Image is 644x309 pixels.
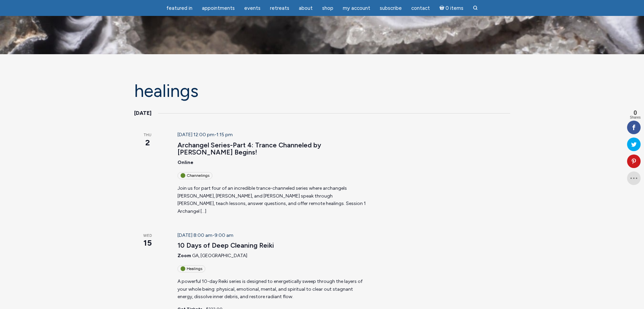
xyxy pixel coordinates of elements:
[376,2,406,15] a: Subscribe
[178,141,321,157] a: Archangel Series-Part 4: Trance Channeled by [PERSON_NAME] Begins!
[178,241,274,250] a: 10 Days of Deep Cleaning Reiki
[435,1,468,15] a: Cart0 items
[266,2,293,15] a: Retreats
[178,132,214,138] span: [DATE] 12:00 pm
[322,5,333,11] span: Shop
[178,132,233,138] time: -
[134,237,162,249] span: 15
[630,116,641,119] span: Shares
[178,172,212,179] div: Channelings
[162,2,196,15] a: featured in
[411,5,430,11] span: Contact
[178,185,369,215] p: Join us for part four of an incredible trance-channeled series where archangels [PERSON_NAME], [P...
[134,81,510,101] h1: Healings
[270,5,289,11] span: Retreats
[134,109,151,118] time: [DATE]
[198,2,239,15] a: Appointments
[178,278,369,301] p: A powerful 10-day Reiki series is designed to energetically sweep through the layers of your whol...
[178,160,193,165] span: Online
[178,232,233,238] time: -
[214,232,233,238] span: 9:00 am
[166,5,192,11] span: featured in
[240,2,265,15] a: Events
[244,5,261,11] span: Events
[202,5,235,11] span: Appointments
[178,265,205,272] div: Healings
[178,232,212,238] span: [DATE] 8:00 am
[439,5,446,11] i: Cart
[295,2,317,15] a: About
[134,137,162,148] span: 2
[134,233,162,239] span: Wed
[630,110,641,116] span: 0
[178,253,191,259] span: Zoom
[445,6,463,11] span: 0 items
[192,253,247,259] span: GA, [GEOGRAPHIC_DATA]
[339,2,374,15] a: My Account
[299,5,313,11] span: About
[343,5,370,11] span: My Account
[134,132,162,138] span: Thu
[318,2,337,15] a: Shop
[380,5,402,11] span: Subscribe
[216,132,233,138] span: 1:15 pm
[407,2,434,15] a: Contact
